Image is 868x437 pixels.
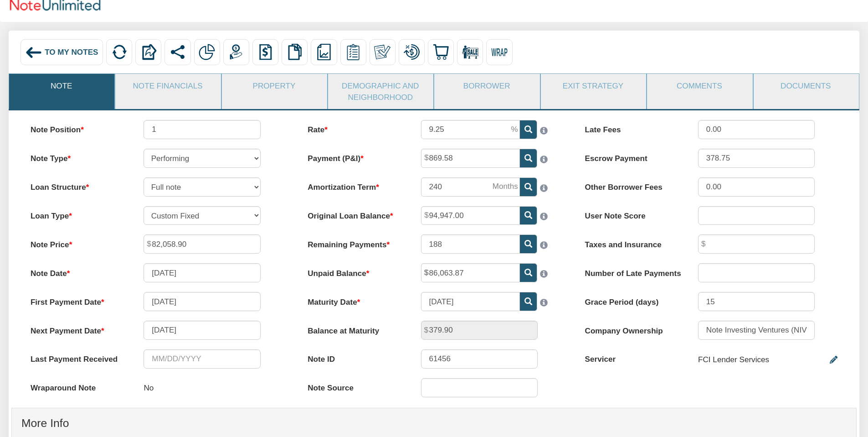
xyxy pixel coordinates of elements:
[462,44,478,60] img: for_sale.png
[298,149,411,164] label: Payment (P&I)
[754,74,858,98] a: Documents
[21,263,134,279] label: Note Date
[21,411,847,436] h4: More Info
[374,44,390,60] img: make_own.png
[144,378,154,398] p: No
[115,74,220,98] a: Note Financials
[575,263,689,279] label: Number of Late Payments
[9,74,113,98] a: Note
[21,378,134,394] label: Wraparound Note
[575,349,689,365] label: Servicer
[144,321,260,340] input: MM/DD/YYYY
[421,120,520,139] input: This field can contain only numeric characters
[298,120,411,135] label: Rate
[575,234,689,250] label: Taxes and Insurance
[575,120,689,135] label: Late Fees
[575,292,689,307] label: Grace Period (days)
[169,44,186,60] img: share.svg
[21,349,134,365] label: Last Payment Received
[222,74,326,98] a: Property
[575,149,689,164] label: Escrow Payment
[45,47,98,57] span: To My Notes
[298,206,411,222] label: Original Loan Balance
[298,234,411,250] label: Remaining Payments
[575,321,689,336] label: Company Ownership
[21,292,134,307] label: First Payment Date
[491,44,508,60] img: wrap.svg
[21,149,134,164] label: Note Type
[228,44,244,60] img: payment.png
[575,177,689,193] label: Other Borrower Fees
[21,234,134,250] label: Note Price
[21,177,134,193] label: Loan Structure
[575,206,689,222] label: User Note Score
[257,44,274,60] img: history.png
[433,44,449,60] img: buy.svg
[144,349,260,369] input: MM/DD/YYYY
[328,74,432,109] a: Demographic and Neighborhood
[316,44,332,60] img: reports.png
[21,321,134,336] label: Next Payment Date
[421,292,520,311] input: MM/DD/YYYY
[298,292,411,307] label: Maturity Date
[25,44,42,61] img: back_arrow_left_icon.svg
[541,74,645,98] a: Exit Strategy
[434,74,539,98] a: Borrower
[345,44,361,60] img: serviceOrders.png
[144,263,260,282] input: MM/DD/YYYY
[403,44,420,60] img: loan_mod.png
[298,177,411,193] label: Amortization Term
[21,206,134,222] label: Loan Type
[298,349,411,365] label: Note ID
[144,292,260,311] input: MM/DD/YYYY
[199,44,215,60] img: partial.png
[647,74,751,98] a: Comments
[298,263,411,279] label: Unpaid Balance
[287,44,303,60] img: copy.png
[298,321,411,336] label: Balance at Maturity
[698,349,769,369] div: FCI Lender Services
[21,120,134,135] label: Note Position
[140,44,157,60] img: export.svg
[298,378,411,394] label: Note Source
